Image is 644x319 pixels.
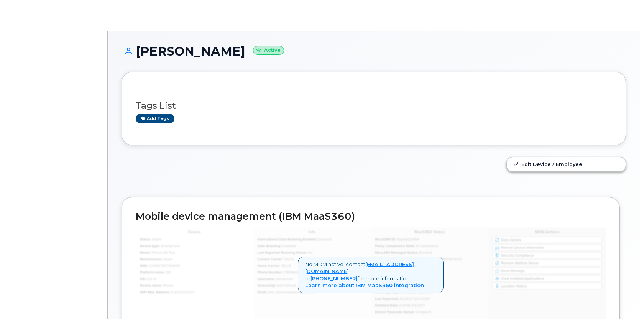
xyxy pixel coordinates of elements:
[310,275,358,281] a: [PHONE_NUMBER]
[298,257,444,293] div: No MDM active, contact or for more information
[507,157,626,171] a: Edit Device / Employee
[305,282,424,288] a: Learn more about IBM MaaS360 integration
[136,211,606,222] h2: Mobile device management (IBM MaaS360)
[122,44,626,58] h1: [PERSON_NAME]
[136,114,174,123] a: Add tags
[433,260,436,267] span: ×
[136,101,612,110] h3: Tags List
[433,261,436,266] a: Close
[253,46,284,55] small: Active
